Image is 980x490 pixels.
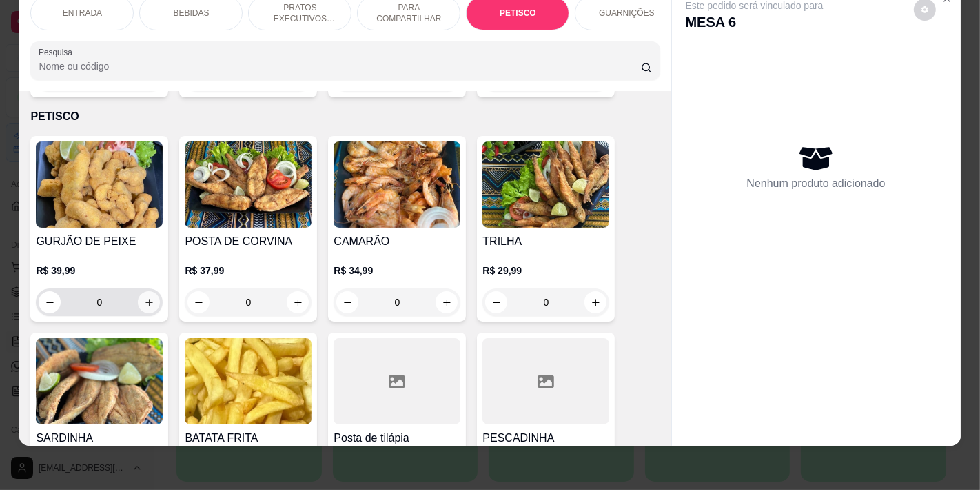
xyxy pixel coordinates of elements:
[747,175,886,192] p: Nenhum produto adicionado
[336,291,358,313] button: decrease-product-quantity
[500,8,536,19] p: PETISCO
[173,8,209,19] p: BEBIDAS
[584,291,606,313] button: increase-product-quantity
[36,338,163,424] img: product-image
[185,264,312,277] p: R$ 37,99
[686,12,824,32] p: MESA 6
[187,291,210,313] button: decrease-product-quantity
[369,2,449,24] p: PARA COMPARTILHAR
[36,233,163,250] h4: GURJÃO DE PEIXE
[482,264,609,277] p: R$ 29,99
[63,8,102,19] p: ENTRADA
[39,46,77,58] label: Pesquisa
[185,141,312,228] img: product-image
[39,291,61,313] button: decrease-product-quantity
[138,291,160,313] button: increase-product-quantity
[334,430,460,447] h4: Posta de tilápia
[36,430,163,447] h4: SARDINHA
[485,291,507,313] button: decrease-product-quantity
[334,233,460,250] h4: CAMARÃO
[36,264,163,277] p: R$ 39,99
[482,233,609,250] h4: TRILHA
[334,141,460,228] img: product-image
[185,233,312,250] h4: POSTA DE CORVINA
[39,59,640,73] input: Pesquisa
[482,430,609,447] h4: PESCADINHA
[436,291,458,313] button: increase-product-quantity
[30,108,660,125] p: PETISCO
[334,264,460,277] p: R$ 34,99
[36,141,163,228] img: product-image
[260,2,340,24] p: PRATOS EXECUTIVOS (INDIVIDUAIS)
[185,430,312,447] h4: BATATA FRITA
[287,291,309,313] button: increase-product-quantity
[185,338,312,424] img: product-image
[599,8,655,19] p: GUARNIÇÕES
[482,141,609,228] img: product-image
